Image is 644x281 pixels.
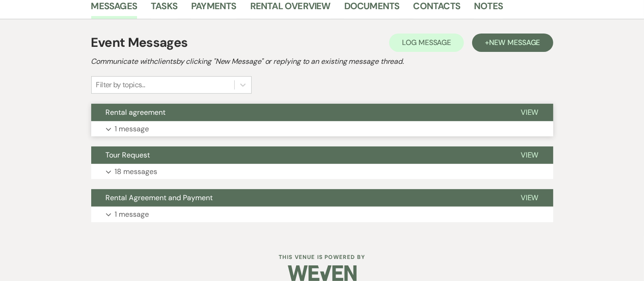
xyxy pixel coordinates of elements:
[106,150,150,160] span: Tour Request
[489,38,540,47] span: New Message
[506,104,553,121] button: View
[506,189,553,207] button: View
[91,164,553,180] button: 18 messages
[506,146,553,164] button: View
[91,104,506,121] button: Rental agreement
[91,146,506,164] button: Tour Request
[115,208,149,220] p: 1 message
[91,189,506,207] button: Rental Agreement and Payment
[91,121,553,137] button: 1 message
[521,193,539,202] span: View
[91,56,553,67] h2: Communicate with clients by clicking "New Message" or replying to an existing message thread.
[91,33,188,52] h1: Event Messages
[402,38,451,47] span: Log Message
[106,193,213,202] span: Rental Agreement and Payment
[472,34,553,52] button: +New Message
[91,207,553,222] button: 1 message
[96,79,145,90] div: Filter by topics...
[115,123,149,135] p: 1 message
[521,150,539,160] span: View
[521,107,539,117] span: View
[106,107,166,117] span: Rental agreement
[389,34,464,52] button: Log Message
[115,166,158,178] p: 18 messages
